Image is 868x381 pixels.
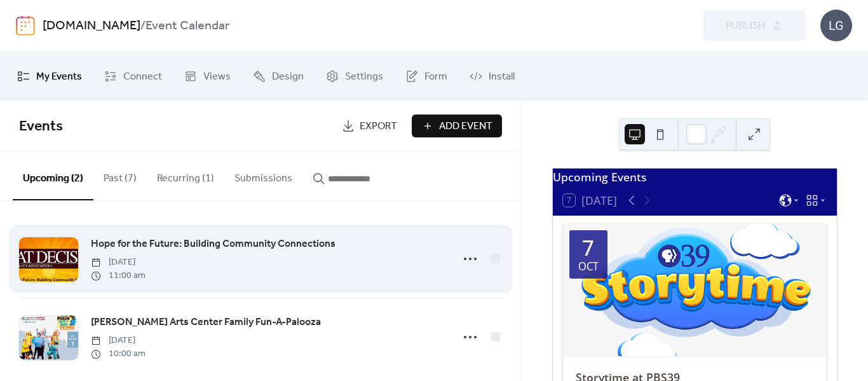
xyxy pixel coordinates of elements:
[412,114,502,137] button: Add Event
[203,67,231,87] span: Views
[460,57,524,95] a: Install
[19,113,63,141] span: Events
[360,119,397,134] span: Export
[345,67,383,87] span: Settings
[91,347,146,361] span: 10:00 am
[140,14,146,38] b: /
[578,261,599,272] div: Oct
[91,315,321,330] span: [PERSON_NAME] Arts Center Family Fun-A-Palooza
[91,237,336,252] span: Hope for the Future: Building Community Connections
[439,119,492,134] span: Add Event
[13,152,93,200] button: Upcoming (2)
[582,237,594,258] div: 7
[16,15,35,36] img: logo
[243,57,313,95] a: Design
[332,114,407,137] a: Export
[224,152,302,199] button: Submissions
[91,334,146,347] span: [DATE]
[123,67,162,87] span: Connect
[396,57,457,95] a: Form
[424,67,447,87] span: Form
[553,169,837,185] div: Upcoming Events
[147,152,224,199] button: Recurring (1)
[175,57,240,95] a: Views
[316,57,393,95] a: Settings
[93,152,147,199] button: Past (7)
[489,67,515,87] span: Install
[272,67,304,87] span: Design
[95,57,172,95] a: Connect
[36,67,82,87] span: My Events
[91,256,146,269] span: [DATE]
[820,10,852,41] div: LG
[91,269,146,282] span: 11:00 am
[43,14,140,38] a: [DOMAIN_NAME]
[91,236,336,253] a: Hope for the Future: Building Community Connections
[8,57,92,95] a: My Events
[91,314,321,331] a: [PERSON_NAME] Arts Center Family Fun-A-Palooza
[146,14,229,38] b: Event Calendar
